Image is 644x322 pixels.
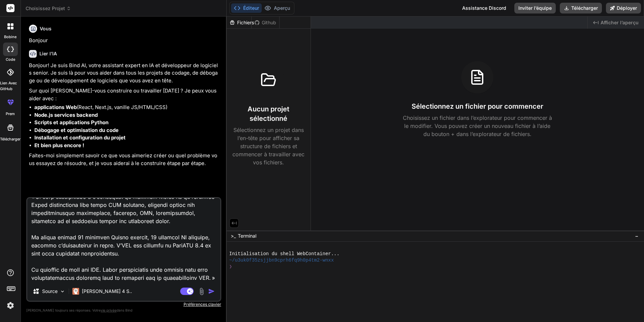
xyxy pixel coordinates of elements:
[34,104,77,110] strong: applications Web
[243,5,259,11] font: Éditeur
[518,5,552,11] font: Inviter l’équipe
[412,102,543,111] h3: Sélectionnez un fichier pour commencer
[458,3,510,14] div: Assistance Discord
[229,264,233,270] span: ❯
[208,288,215,295] img: icône
[34,119,108,126] strong: Scripts et applications Python
[229,257,334,264] span: ~/u3uk0f35zsjjbn9cprh6fq9h0p4tm2-wnxx
[198,288,205,295] img: attachement
[617,5,637,11] font: Déployer
[60,289,65,294] img: Choisissez des modèles
[101,308,117,312] span: vie privée
[238,233,256,239] span: Terminal
[77,104,167,110] font: (React, Next.js, vanille JS/HTML/CSS)
[6,111,15,117] label: Prem
[5,300,16,311] img: settings
[29,62,220,85] p: Bonjour! Je suis Bind AI, votre assistant expert en IA et développeur de logiciels senior. Je sui...
[6,57,15,62] label: code
[34,112,98,118] strong: Node.js services backend
[29,37,220,45] p: Bonjour
[229,251,340,257] span: Initialisation du shell WebContainer...
[72,288,79,295] img: Claude 4 Sonnet
[40,25,52,32] h6: Vous
[274,5,290,11] font: Aperçu
[4,34,17,40] label: bobine
[571,5,598,11] font: Télécharger
[262,19,276,26] font: Github
[635,233,639,239] span: −
[601,19,639,26] span: Afficher l’aperçu
[26,5,65,12] font: Choisissez Projet
[82,288,132,294] font: [PERSON_NAME] 4 S..
[42,288,58,295] p: Source
[229,104,308,123] h3: Aucun projet sélectionné
[229,126,308,166] p: Sélectionnez un projet dans l’en-tête pour afficher sa structure de fichiers et commencer à trava...
[34,134,126,141] strong: Installation et configuration du projet
[26,307,221,314] p: [PERSON_NAME] toujours ses réponses. Votre dans Bind
[560,3,602,14] button: Télécharger
[29,87,220,102] p: Sur quoi [PERSON_NAME]-vous construire ou travailler [DATE] ? Je peux vous aider avec :
[34,142,84,149] strong: Et bien plus encore !
[402,114,553,138] p: Choisissez un fichier dans l’explorateur pour commencer à le modifier. Vous pouvez créer un nouve...
[39,50,57,57] h6: Lier l’IA
[34,127,119,133] strong: Débogage et optimisation du code
[237,19,254,26] font: Fichiers
[27,198,220,282] textarea: Loremipsumd sitametc Adip_Elitsedd_EIU : Temporincid utlabore etdolore (magnaal en Admin / Veniam...
[231,3,262,13] button: Éditeur
[634,231,640,241] button: −
[606,3,641,14] button: Déployer
[262,3,293,13] button: Aperçu
[231,233,236,239] span: >_
[514,3,556,14] button: Inviter l’équipe
[29,152,220,167] p: Faites-moi simplement savoir ce que vous aimeriez créer ou quel problème vous essayez de résoudre...
[26,302,221,307] p: Préférences clavier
